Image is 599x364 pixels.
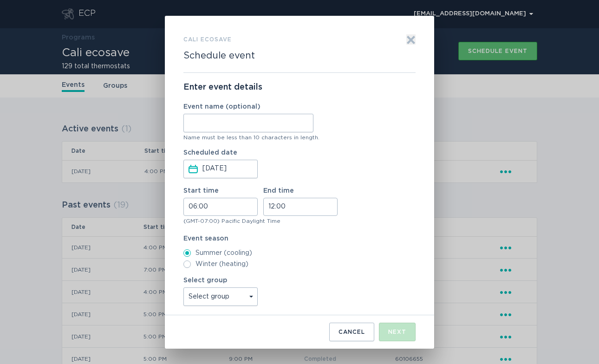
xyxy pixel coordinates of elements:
[183,249,191,257] input: Summer (cooling)
[183,235,416,242] label: Event season
[165,16,434,349] div: Form to create an event
[183,34,232,45] h3: Cali ecosave
[183,114,313,132] input: Event name (optional)
[183,135,416,140] div: Name must be less than 10 characters in length.
[379,323,416,341] button: Next
[339,329,365,335] div: Cancel
[183,198,258,216] input: Start time
[183,260,416,268] label: Winter (heating)
[202,160,256,178] input: Select a date
[183,260,191,268] input: Winter (heating)
[263,198,338,216] input: End time
[183,277,258,306] label: Select group
[329,323,374,341] button: Cancel
[388,329,406,335] div: Next
[183,287,258,306] select: Select group
[406,34,416,45] button: Exit
[183,82,416,92] p: Enter event details
[183,188,258,216] label: Start time
[183,149,313,178] label: Scheduled date
[183,104,313,110] label: Event name (optional)
[183,249,416,257] label: Summer (cooling)
[183,218,416,224] div: (GMT-07:00) Pacific Daylight Time
[263,188,338,216] label: End time
[183,50,255,61] h2: Schedule event
[189,164,198,174] button: Scheduled dateSelect a date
